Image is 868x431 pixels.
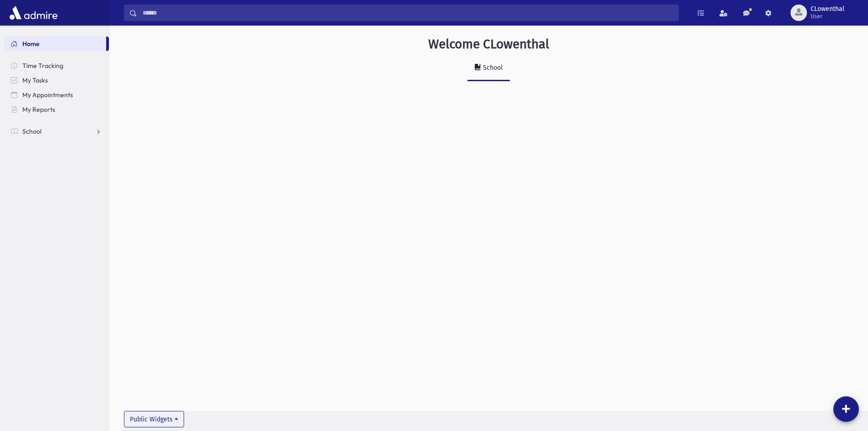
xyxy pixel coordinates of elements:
span: Home [22,40,40,48]
a: Home [4,36,106,51]
span: My Reports [22,105,55,114]
span: My Tasks [22,76,48,84]
a: My Tasks [4,73,109,88]
input: Search [137,5,678,21]
span: School [22,127,41,135]
a: My Reports [4,102,109,117]
span: Time Tracking [22,62,63,70]
div: School [481,64,503,72]
button: Public Widgets [124,411,184,427]
span: CLowenthal [811,5,844,13]
span: User [811,13,844,20]
a: School [467,56,510,81]
h3: Welcome CLowenthal [428,36,549,52]
a: My Appointments [4,88,109,102]
a: Time Tracking [4,58,109,73]
span: My Appointments [22,91,73,99]
img: AdmirePro [7,4,60,22]
a: School [4,124,109,139]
